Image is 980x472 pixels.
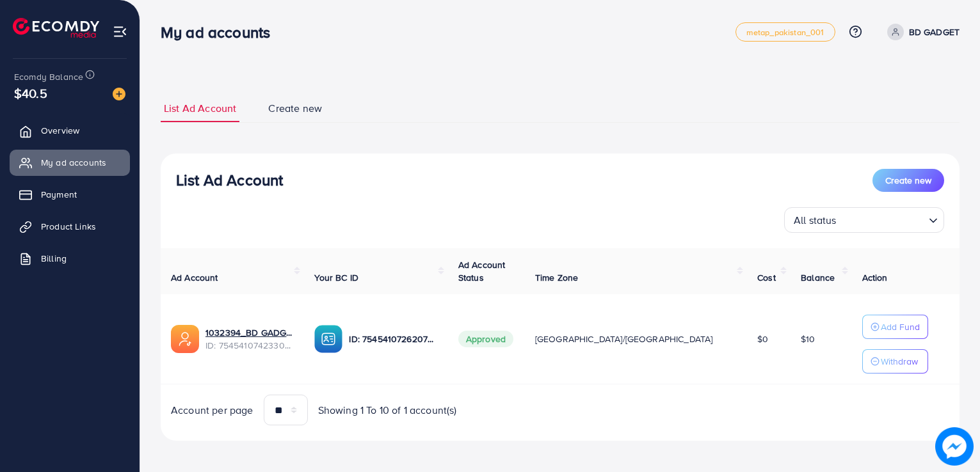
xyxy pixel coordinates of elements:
[862,271,888,284] span: Action
[41,252,67,265] span: Billing
[881,354,918,369] p: Withdraw
[113,88,125,100] img: image
[314,271,358,284] span: Your BC ID
[735,22,835,42] a: metap_pakistan_001
[318,403,457,418] span: Showing 1 To 10 of 1 account(s)
[885,174,931,187] span: Create new
[881,319,920,334] p: Add Fund
[41,156,106,169] span: My ad accounts
[458,331,513,347] span: Approved
[535,333,713,345] span: [GEOGRAPHIC_DATA]/[GEOGRAPHIC_DATA]
[10,246,130,271] a: Billing
[10,182,130,207] a: Payment
[41,220,96,233] span: Product Links
[10,118,130,143] a: Overview
[113,24,127,39] img: menu
[41,124,79,137] span: Overview
[909,24,960,40] p: BD GADGET
[41,188,77,201] span: Payment
[784,207,944,233] div: Search for option
[872,169,944,192] button: Create new
[171,403,253,418] span: Account per page
[791,211,839,230] span: All status
[458,258,506,284] span: Ad Account Status
[14,70,83,83] span: Ecomdy Balance
[840,208,924,230] input: Search for option
[535,271,578,284] span: Time Zone
[205,326,294,352] div: <span class='underline'>1032394_BD GADGET_1756802951053</span></br>7545410742330425362
[14,84,47,102] span: $40.5
[205,339,294,352] span: ID: 7545410742330425362
[935,427,974,466] img: image
[13,18,99,38] img: logo
[10,150,130,175] a: My ad accounts
[349,331,437,347] p: ID: 7545410726207471617
[862,349,928,374] button: Withdraw
[268,101,322,116] span: Create new
[10,214,130,239] a: Product Links
[746,28,824,36] span: metap_pakistan_001
[171,325,199,353] img: ic-ads-acc.e4c84228.svg
[171,271,218,284] span: Ad Account
[164,101,236,116] span: List Ad Account
[862,315,928,339] button: Add Fund
[882,24,960,40] a: BD GADGET
[801,271,835,284] span: Balance
[314,325,342,353] img: ic-ba-acc.ded83a64.svg
[757,271,776,284] span: Cost
[205,326,294,339] a: 1032394_BD GADGET_1756802951053
[176,171,283,189] h3: List Ad Account
[161,23,280,42] h3: My ad accounts
[757,333,768,345] span: $0
[801,333,815,345] span: $10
